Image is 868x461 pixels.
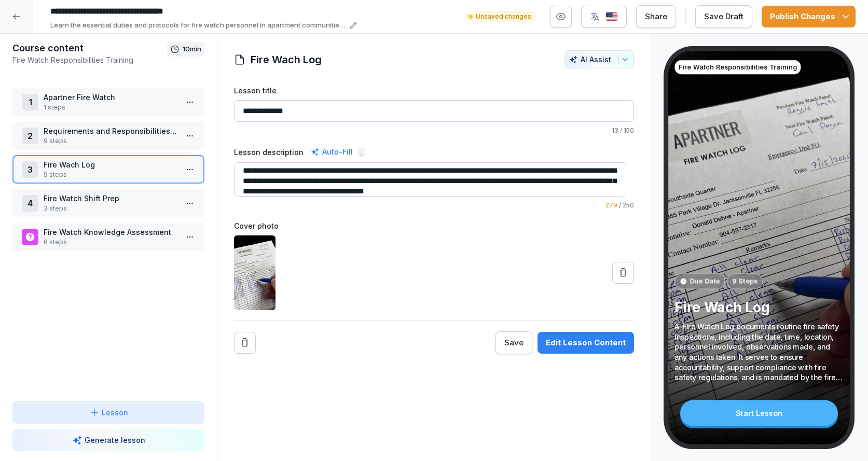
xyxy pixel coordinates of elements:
button: Lesson [12,401,204,424]
button: AI Assist [564,50,634,68]
p: Fire Wach Log [674,299,843,316]
p: 10 min [183,44,201,54]
button: Publish Changes [762,6,856,27]
p: Apartner Fire Watch [44,92,177,103]
div: 1Apartner Fire Watch1 steps [12,88,204,116]
div: 3 [22,161,38,178]
label: Lesson description [234,147,304,158]
div: 3Fire Wach Log9 steps [12,155,204,184]
p: Fire Watch Shift Prep [44,193,177,204]
button: Save [495,331,532,354]
div: 2 [22,128,38,144]
div: Start Lesson [680,400,838,426]
div: 4 [22,195,38,212]
p: 9 steps [44,170,177,179]
button: Share [636,5,676,28]
p: 6 steps [44,238,177,247]
p: 9 Steps [732,276,757,286]
div: 2Requirements and Responsibilities for Fire Watch Personnel9 steps [12,121,204,150]
button: Generate lesson [12,429,204,451]
div: Share [645,11,667,22]
h1: Course content [12,42,167,54]
div: Edit Lesson Content [546,337,626,348]
h1: Fire Wach Log [251,52,322,67]
span: 13 [612,127,618,134]
p: Learn the essential duties and protocols for fire watch personnel in apartment communities, inclu... [50,20,347,31]
p: Unsaved changes [476,12,531,21]
div: Auto-Fill [309,146,355,158]
label: Lesson title [234,85,634,96]
div: Save Draft [704,11,743,22]
p: / 250 [234,201,634,210]
div: AI Assist [569,55,629,64]
p: 3 steps [44,204,177,213]
p: Fire Watch Responsibilities Training [12,54,167,65]
p: Requirements and Responsibilities for Fire Watch Personnel [44,125,177,136]
p: Fire Watch Knowledge Assessment [44,227,177,238]
p: Lesson [102,407,128,418]
div: Publish Changes [770,11,847,22]
div: 4Fire Watch Shift Prep3 steps [12,189,204,217]
button: Save Draft [695,5,752,28]
img: jhaviw6ehgzmt7ju0mp3wj48.png [234,235,275,310]
p: Fire Wach Log [44,159,177,170]
label: Cover photo [234,220,634,231]
button: Remove [234,332,256,354]
img: us.svg [605,12,618,22]
div: Fire Watch Knowledge Assessment6 steps [12,222,204,251]
p: 9 steps [44,136,177,146]
span: 279 [605,201,617,209]
div: 1 [22,94,38,110]
button: Edit Lesson Content [538,332,634,354]
p: / 150 [234,126,634,135]
p: Due Date [690,276,720,286]
div: Save [504,337,523,348]
p: 1 steps [44,103,177,112]
p: Fire Watch Responsibilities Training [679,62,796,72]
p: A Fire Watch Log documents routine fire safety inspections, including the date, time, location, p... [674,322,843,383]
p: Generate lesson [85,435,145,445]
